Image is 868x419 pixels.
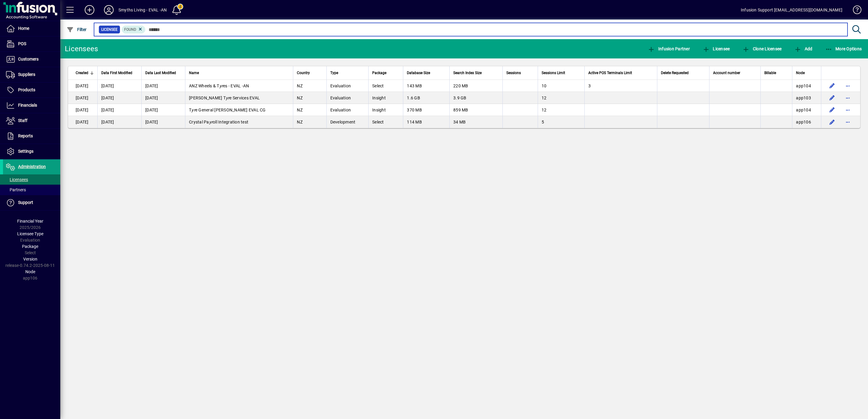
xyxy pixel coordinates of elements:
[703,46,730,51] span: Licensee
[403,104,449,116] td: 370 MB
[538,92,584,104] td: 12
[538,104,584,116] td: 12
[449,80,502,92] td: 220 MB
[18,103,37,108] span: Financials
[65,24,88,35] button: Filter
[330,70,338,76] span: Type
[538,80,584,92] td: 10
[372,70,399,76] div: Package
[18,57,39,61] span: Customers
[661,70,706,76] div: Delete Requested
[3,36,60,52] a: POS
[141,92,185,104] td: [DATE]
[661,70,689,76] span: Delete Requested
[796,95,811,100] span: app103.prod.infusionbusinesssoftware.com
[403,116,449,128] td: 114 MB
[22,244,38,249] span: Package
[646,43,691,54] button: Infusion Partner
[827,117,837,127] button: Edit
[189,95,260,100] span: [PERSON_NAME] T e Services EVAL
[101,27,118,33] span: Licensee
[76,70,94,76] div: Created
[18,72,35,77] span: Suppliers
[713,70,757,76] div: Account number
[101,70,132,76] span: Data First Modified
[449,104,502,116] td: 859 MB
[506,70,534,76] div: Sessions
[449,116,502,128] td: 34 MB
[23,257,37,261] span: Version
[68,80,97,92] td: [DATE]
[701,43,731,54] button: Licensee
[827,105,837,115] button: Edit
[18,133,33,138] span: Reports
[189,120,248,124] span: Crystal Pa oll Integration test
[18,41,26,46] span: POS
[18,149,33,154] span: Settings
[584,80,657,92] td: 3
[76,70,88,76] span: Created
[588,70,632,76] span: Active POS Terminals Limit
[403,80,449,92] td: 143 MB
[796,70,817,76] div: Node
[6,177,28,182] span: Licensees
[189,83,249,88] span: ANZ Wheels & T es - EVAL -AN
[209,120,213,124] em: yr
[3,83,60,98] a: Products
[827,81,837,91] button: Edit
[796,83,811,88] span: app104.prod.infusionbusinesssoftware.com
[3,67,60,82] a: Suppliers
[191,108,195,112] em: yr
[101,70,138,76] div: Data First Modified
[17,231,43,236] span: Licensee Type
[25,269,35,274] span: Node
[3,195,60,210] a: Support
[68,92,97,104] td: [DATE]
[453,70,499,76] div: Search Index Size
[368,116,403,128] td: Select
[326,92,368,104] td: Evaluation
[6,187,26,192] span: Partners
[588,70,653,76] div: Active POS Terminals Limit
[226,95,230,100] em: yr
[824,43,863,54] button: More Options
[118,5,167,15] div: Smyths Living - EVAL -AN
[97,92,141,104] td: [DATE]
[453,70,482,76] span: Search Index Size
[68,116,97,128] td: [DATE]
[293,92,326,104] td: NZ
[3,98,60,113] a: Financials
[297,70,310,76] span: Country
[843,93,853,103] button: More options
[293,104,326,116] td: NZ
[18,200,33,205] span: Support
[3,21,60,36] a: Home
[18,26,29,31] span: Home
[449,92,502,104] td: 3.9 GB
[796,108,811,112] span: app104.prod.infusionbusinesssoftware.com
[368,104,403,116] td: Insight
[538,116,584,128] td: 5
[368,80,403,92] td: Select
[843,105,853,115] button: More options
[3,129,60,144] a: Reports
[67,27,87,32] span: Filter
[68,104,97,116] td: [DATE]
[794,46,812,51] span: Add
[18,118,27,123] span: Staff
[297,70,322,76] div: Country
[18,164,46,169] span: Administration
[124,27,136,32] span: Found
[65,44,98,54] div: Licensees
[219,83,223,88] em: yr
[648,46,690,51] span: Infusion Partner
[141,104,185,116] td: [DATE]
[542,70,565,76] span: Sessions Limit
[3,185,60,195] a: Partners
[97,116,141,128] td: [DATE]
[293,116,326,128] td: NZ
[3,113,60,128] a: Staff
[326,116,368,128] td: Development
[141,116,185,128] td: [DATE]
[825,46,862,51] span: More Options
